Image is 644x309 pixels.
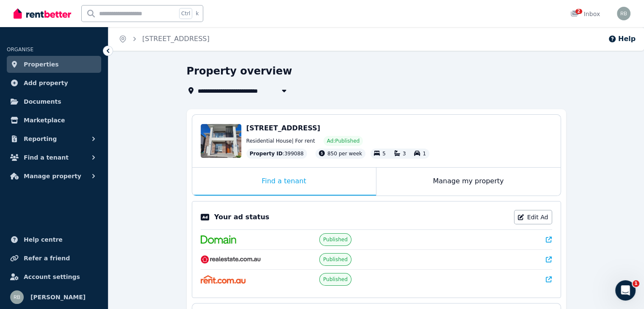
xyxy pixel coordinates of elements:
img: Raj Bala [617,7,630,20]
span: 2 [575,9,582,14]
iframe: Intercom live chat [615,280,636,301]
span: [PERSON_NAME] [30,292,86,302]
a: Help centre [7,231,101,248]
span: 850 per week [327,151,362,157]
a: Documents [7,93,101,110]
nav: Breadcrumb [108,27,220,51]
a: Properties [7,56,101,73]
span: Manage property [24,171,81,181]
span: Documents [24,97,61,107]
img: RealEstate.com.au [201,255,261,264]
span: Find a tenant [24,152,69,163]
span: k [196,10,199,17]
span: Published [323,276,348,283]
a: Add property [7,74,101,91]
h1: Property overview [187,64,292,78]
span: Ctrl [179,8,192,19]
span: ORGANISE [7,47,33,52]
span: Residential House | For rent [246,138,315,144]
span: Add property [24,78,68,88]
img: Raj Bala [10,290,24,304]
a: Edit Ad [514,210,552,224]
span: Published [323,236,348,243]
a: Account settings [7,268,101,285]
button: Find a tenant [7,149,101,166]
span: Reporting [24,134,57,144]
span: Marketplace [24,115,65,125]
div: : 399088 [246,149,307,159]
span: Refer a friend [24,253,70,263]
div: Inbox [570,10,600,18]
p: Your ad status [214,212,269,222]
a: [STREET_ADDRESS] [142,35,210,43]
img: RentBetter [14,7,71,20]
span: Ad: Published [327,138,359,144]
span: Account settings [24,272,80,282]
span: [STREET_ADDRESS] [246,124,321,132]
img: Domain.com.au [201,235,236,244]
span: 1 [633,280,639,287]
span: Published [323,256,348,263]
a: Refer a friend [7,250,101,267]
span: 5 [382,151,386,157]
span: 3 [403,151,406,157]
span: Properties [24,59,59,69]
span: Property ID [250,150,283,157]
span: 1 [423,151,426,157]
img: Rent.com.au [201,275,246,284]
span: Help centre [24,235,63,245]
button: Help [608,34,636,44]
a: Marketplace [7,112,101,129]
div: Manage my property [376,168,561,196]
div: Find a tenant [192,168,376,196]
button: Manage property [7,168,101,185]
button: Reporting [7,130,101,147]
